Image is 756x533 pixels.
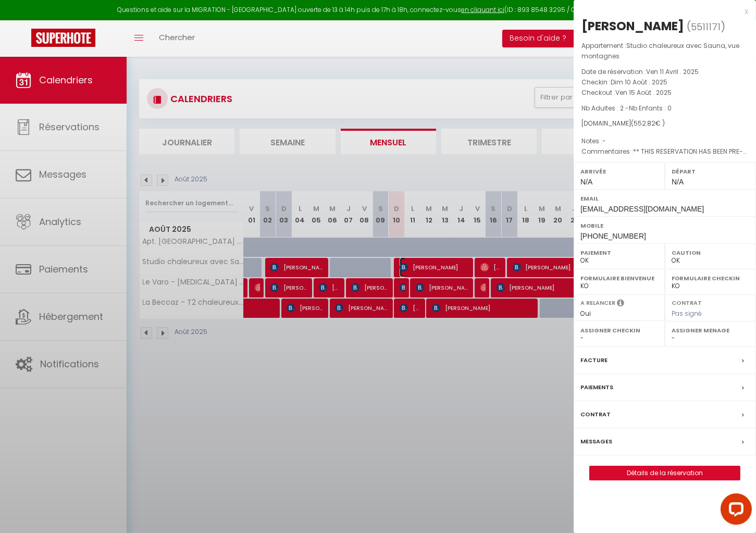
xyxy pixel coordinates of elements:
[646,67,699,76] span: Ven 11 Avril . 2025
[580,220,749,231] label: Mobile
[611,78,667,86] span: Dim 10 Août . 2025
[672,166,749,177] label: Départ
[672,309,702,318] span: Pas signé
[580,178,592,186] span: N/A
[580,232,646,240] span: [PHONE_NUMBER]
[687,19,725,34] span: ( )
[581,88,748,98] p: Checkout :
[691,20,721,33] span: 5511171
[580,166,658,177] label: Arrivée
[580,205,704,213] span: [EMAIL_ADDRESS][DOMAIN_NAME]
[581,77,748,88] p: Checkin :
[580,382,613,393] label: Paiements
[629,104,672,113] span: Nb Enfants : 0
[574,5,748,18] div: x
[589,466,740,480] button: Détails de la réservation
[712,489,756,533] iframe: LiveChat chat widget
[672,299,702,305] label: Contrat
[581,41,748,61] p: Appartement :
[631,119,665,128] span: ( € )
[602,137,606,145] span: -
[672,273,749,283] label: Formulaire Checkin
[634,119,655,128] span: 552.82
[672,247,749,258] label: Caution
[672,178,684,186] span: N/A
[580,273,658,283] label: Formulaire Bienvenue
[581,18,684,34] div: [PERSON_NAME]
[615,88,672,97] span: Ven 15 Août . 2025
[580,409,611,420] label: Contrat
[580,193,749,204] label: Email
[672,325,749,336] label: Assigner Menage
[581,146,748,157] p: Commentaires :
[617,299,624,310] i: Sélectionner OUI si vous souhaiter envoyer les séquences de messages post-checkout
[581,104,672,113] span: Nb Adultes : 2 -
[580,355,608,366] label: Facture
[581,136,748,146] p: Notes :
[590,466,740,480] a: Détails de la réservation
[580,325,658,336] label: Assigner Checkin
[581,41,739,60] span: Studio chaleureux avec Sauna, vue montagnes
[580,299,615,307] label: A relancer
[580,436,612,447] label: Messages
[580,247,658,258] label: Paiement
[581,119,748,129] div: [DOMAIN_NAME]
[581,67,748,77] p: Date de réservation :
